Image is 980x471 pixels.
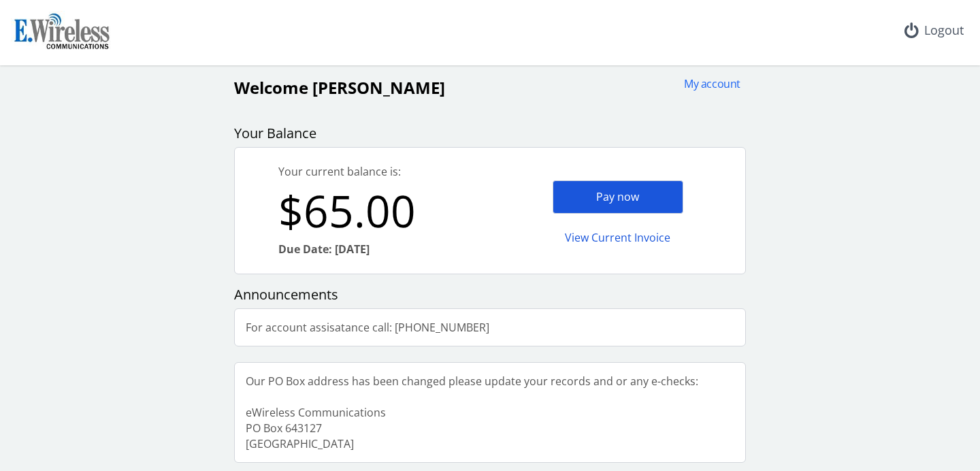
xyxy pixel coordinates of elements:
[312,76,445,99] span: [PERSON_NAME]
[553,222,683,254] div: View Current Invoice
[234,285,338,304] span: Announcements
[278,164,490,180] div: Your current balance is:
[278,242,490,257] div: Due Date: [DATE]
[235,363,709,462] div: Our PO Box address has been changed please update your records and or any e-checks: eWireless Com...
[278,180,490,242] div: $65.00
[234,76,308,99] span: Welcome
[553,180,683,214] div: Pay now
[675,76,740,92] div: My account
[235,309,500,346] div: For account assisatance call: [PHONE_NUMBER]
[234,124,316,142] span: Your Balance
